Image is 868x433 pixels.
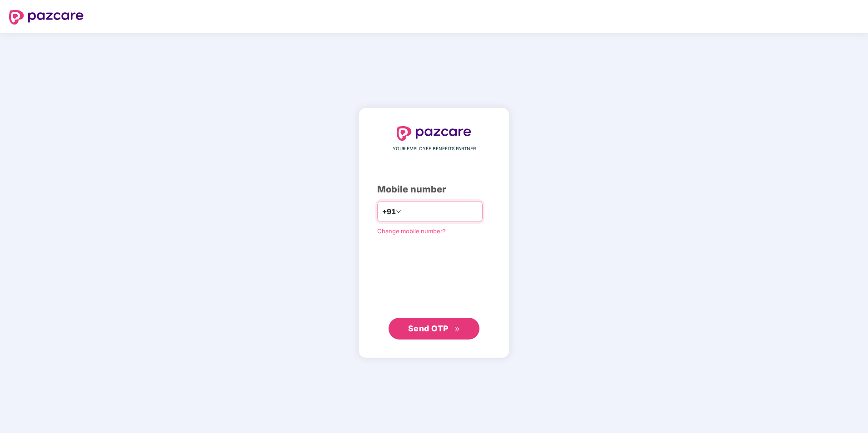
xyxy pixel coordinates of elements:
[377,182,491,197] div: Mobile number
[408,324,449,333] span: Send OTP
[393,145,476,153] span: YOUR EMPLOYEE BENEFITS PARTNER
[389,318,479,340] button: Send OTPdouble-right
[397,126,471,141] img: logo
[377,227,446,235] a: Change mobile number?
[382,206,396,217] span: +91
[454,326,460,332] span: double-right
[9,10,84,25] img: logo
[396,209,401,214] span: down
